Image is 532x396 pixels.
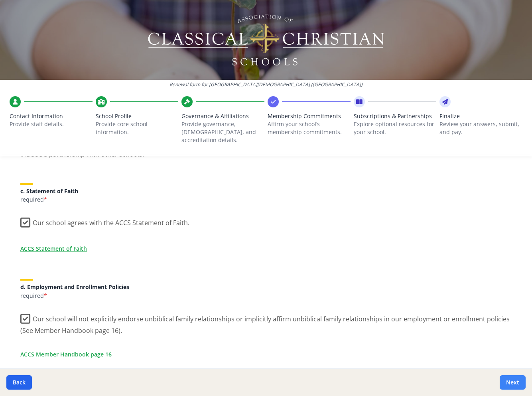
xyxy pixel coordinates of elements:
span: Finalize [439,112,522,120]
label: Our school agrees with the ACCS Statement of Faith. [20,212,189,230]
a: ACCS Statement of Faith [20,244,87,253]
p: Explore optional resources for your school. [354,120,437,136]
p: Review your answers, submit, and pay. [439,120,522,136]
p: Provide staff details. [10,120,93,128]
a: ACCS Member Handbook page 16 [20,350,112,358]
span: School Profile [96,112,179,120]
h5: d. Employment and Enrollment Policies [20,284,512,290]
img: Logo [147,12,386,68]
p: Provide governance, [DEMOGRAPHIC_DATA], and accreditation details. [181,120,264,144]
p: Provide core school information. [96,120,179,136]
span: Subscriptions & Partnerships [354,112,437,120]
button: Back [6,375,32,390]
label: Our school will not explicitly endorse unbiblical family relationships or implicitly affirm unbib... [20,309,512,335]
p: Affirm your school’s membership commitments. [268,120,351,136]
h5: c. Statement of Faith [20,188,512,194]
span: Membership Commitments [268,112,351,120]
span: Governance & Affiliations [181,112,264,120]
p: required [20,196,512,204]
span: Contact Information [10,112,93,120]
button: Next [500,375,526,390]
p: required [20,292,512,300]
